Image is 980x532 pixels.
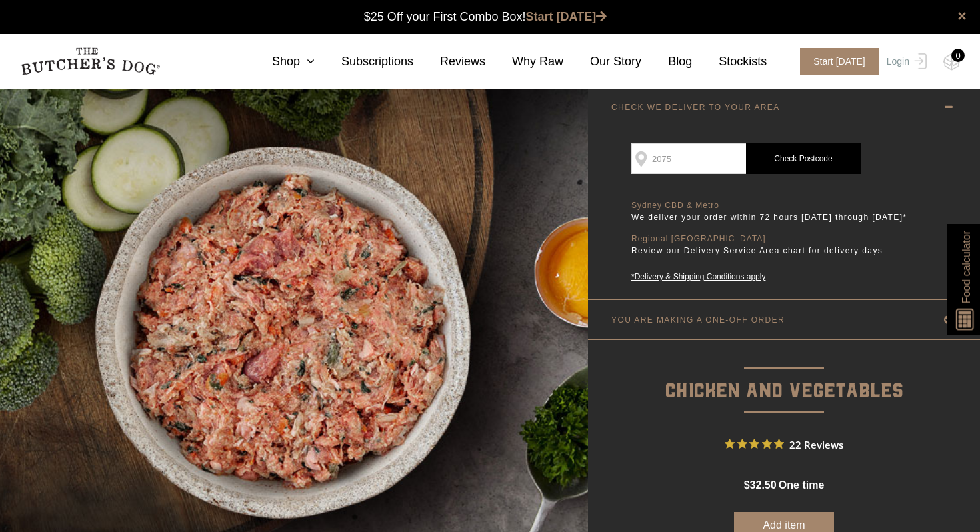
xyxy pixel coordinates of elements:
a: Start [DATE] [526,10,607,23]
input: Postcode [631,143,746,174]
a: CHECK WE DELIVER TO YOUR AREA [588,87,980,127]
span: Start [DATE] [800,48,879,75]
button: Rated 4.9 out of 5 stars from 22 reviews. Jump to reviews. [725,434,843,454]
p: Regional [GEOGRAPHIC_DATA] [631,234,911,244]
a: Reviews [413,53,485,71]
a: close [957,8,967,24]
span: 32.50 [750,479,777,491]
span: $ [744,479,750,491]
span: Food calculator [958,231,974,303]
a: Login [883,48,927,75]
a: Blog [641,53,692,71]
img: TBD_Cart-Empty.png [943,53,960,71]
a: Why Raw [485,53,563,71]
p: Review our Delivery Service Area chart for delivery days [631,244,911,257]
a: Stockists [692,53,767,71]
a: Start [DATE] [787,48,883,75]
a: YOU ARE MAKING A ONE-OFF ORDER [588,300,980,339]
a: Check Postcode [746,143,861,174]
span: 22 Reviews [789,434,843,454]
p: YOU ARE MAKING A ONE-OFF ORDER [611,315,785,325]
p: Sydney CBD & Metro [631,201,911,211]
a: Our Story [563,53,641,71]
div: 0 [951,49,965,62]
p: We deliver your order within 72 hours [DATE] through [DATE]* [631,211,911,224]
p: Chicken and Vegetables [588,340,980,407]
a: *Delivery & Shipping Conditions apply [631,271,911,283]
span: one time [779,479,824,491]
a: Shop [245,53,315,71]
a: Subscriptions [315,53,413,71]
p: CHECK WE DELIVER TO YOUR AREA [611,103,780,112]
